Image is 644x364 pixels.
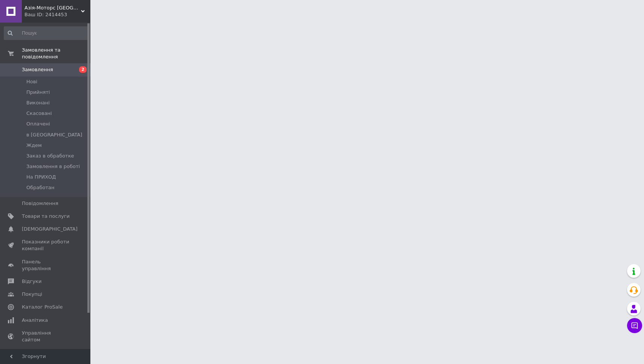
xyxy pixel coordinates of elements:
[26,153,74,159] span: Заказ в обработке
[26,142,42,149] span: Ждем
[24,11,90,18] div: Ваш ID: 2414453
[22,330,70,343] span: Управління сайтом
[26,132,82,138] span: в [GEOGRAPHIC_DATA]
[26,89,50,96] span: Прийняті
[26,78,37,85] span: Нові
[26,163,80,170] span: Замовлення в роботі
[22,239,70,252] span: Показники роботи компанії
[24,5,81,11] span: Азія-Моторс Україна
[79,66,87,73] span: 2
[26,99,50,106] span: Виконані
[22,304,63,310] span: Каталог ProSale
[22,200,58,207] span: Повідомлення
[26,174,56,180] span: На ПРИХОД
[26,110,52,117] span: Скасовані
[26,121,50,127] span: Оплачені
[4,26,89,40] input: Пошук
[22,226,78,232] span: [DEMOGRAPHIC_DATA]
[22,278,41,285] span: Відгуки
[22,291,42,298] span: Покупці
[627,318,642,333] button: Чат з покупцем
[22,258,70,272] span: Панель управління
[22,317,48,324] span: Аналітика
[22,47,90,60] span: Замовлення та повідомлення
[22,66,53,73] span: Замовлення
[26,184,54,191] span: Обработан
[22,213,70,220] span: Товари та послуги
